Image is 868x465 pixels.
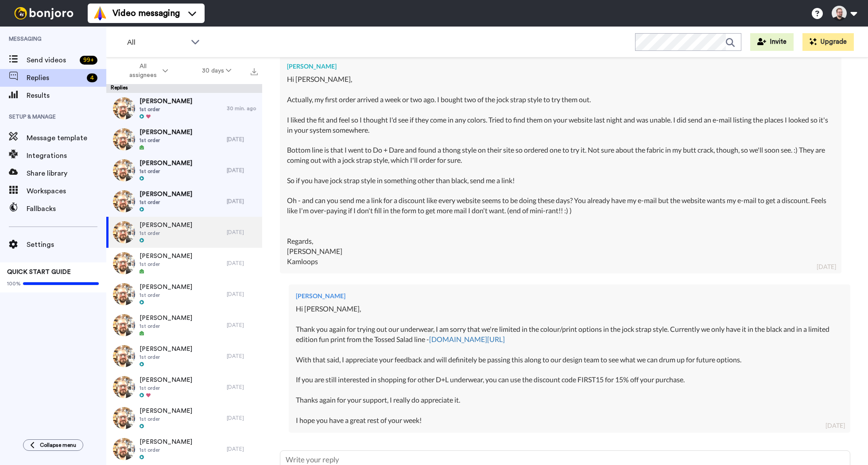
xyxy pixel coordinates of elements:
button: Export all results that match these filters now. [248,64,260,77]
a: [PERSON_NAME]1st order[DATE] [106,279,262,310]
span: 1st order [139,292,192,299]
div: Replies [106,84,262,93]
a: [PERSON_NAME]1st order[DATE] [106,403,262,434]
div: [DATE] [227,260,258,267]
span: [PERSON_NAME] [139,97,192,106]
span: Share library [27,168,106,179]
div: [DATE] [227,446,258,453]
span: 1st order [139,354,192,361]
span: [PERSON_NAME] [139,376,192,384]
span: Replies [27,73,83,83]
span: Integrations [27,150,106,161]
span: All [127,37,186,48]
div: [DATE] [227,384,258,391]
div: 99 + [80,56,97,65]
span: QUICK START GUIDE [7,269,71,275]
span: [PERSON_NAME] [139,314,192,323]
span: 1st order [139,106,192,113]
span: [PERSON_NAME] [139,221,192,230]
div: 30 min. ago [227,105,258,112]
span: Results [27,90,106,101]
div: [DATE] [825,421,845,430]
button: Upgrade [802,33,854,51]
span: [PERSON_NAME] [139,190,192,199]
span: 1st order [139,199,192,206]
span: Workspaces [27,186,106,196]
span: [PERSON_NAME] [139,159,192,168]
div: [DATE] [817,262,836,271]
button: Invite [750,33,794,51]
a: [PERSON_NAME]1st order[DATE] [106,124,262,155]
span: 100% [7,280,21,287]
span: Settings [27,239,106,250]
button: 30 days [185,63,248,79]
img: efa524da-70a9-41f2-aa42-4cb2d5cfdec7-thumb.jpg [113,128,135,150]
img: efa524da-70a9-41f2-aa42-4cb2d5cfdec7-thumb.jpg [113,190,135,212]
span: 1st order [139,261,192,268]
img: efa524da-70a9-41f2-aa42-4cb2d5cfdec7-thumb.jpg [113,221,135,243]
span: [PERSON_NAME] [139,283,192,292]
div: [PERSON_NAME] [296,292,843,300]
img: efa524da-70a9-41f2-aa42-4cb2d5cfdec7-thumb.jpg [113,376,135,398]
div: [DATE] [227,322,258,329]
span: 1st order [139,415,192,423]
div: [PERSON_NAME] [287,62,834,71]
span: Video messaging [112,7,180,19]
a: [PERSON_NAME]1st order[DATE] [106,217,262,248]
span: 1st order [139,137,192,144]
a: [PERSON_NAME]1st order[DATE] [106,341,262,372]
img: efa524da-70a9-41f2-aa42-4cb2d5cfdec7-thumb.jpg [113,407,135,429]
img: efa524da-70a9-41f2-aa42-4cb2d5cfdec7-thumb.jpg [113,345,135,367]
span: [PERSON_NAME] [139,407,192,415]
img: bj-logo-header-white.svg [11,7,77,19]
a: [DOMAIN_NAME][URL] [429,335,505,343]
span: Fallbacks [27,204,106,214]
img: efa524da-70a9-41f2-aa42-4cb2d5cfdec7-thumb.jpg [113,252,135,274]
img: efa524da-70a9-41f2-aa42-4cb2d5cfdec7-thumb.jpg [113,438,135,460]
span: Message template [27,133,106,143]
span: 1st order [139,168,192,175]
button: All assignees [108,58,185,83]
a: [PERSON_NAME]1st order[DATE] [106,186,262,217]
span: [PERSON_NAME] [139,128,192,137]
a: [PERSON_NAME]1st order[DATE] [106,434,262,465]
span: 1st order [139,446,192,453]
span: 1st order [139,384,192,392]
a: [PERSON_NAME]1st order[DATE] [106,372,262,403]
img: export.svg [251,68,258,75]
span: 1st order [139,323,192,330]
div: Hi [PERSON_NAME], Actually, my first order arrived a week or two ago. I bought two of the jock st... [287,74,834,266]
span: [PERSON_NAME] [139,345,192,354]
span: Send videos [27,55,76,65]
img: efa524da-70a9-41f2-aa42-4cb2d5cfdec7-thumb.jpg [113,159,135,181]
a: [PERSON_NAME]1st order30 min. ago [106,93,262,124]
a: [PERSON_NAME]1st order[DATE] [106,310,262,341]
div: 4 [87,73,97,82]
span: All assignees [125,62,161,80]
span: Collapse menu [40,442,76,449]
div: [DATE] [227,291,258,298]
a: [PERSON_NAME]1st order[DATE] [106,248,262,279]
img: efa524da-70a9-41f2-aa42-4cb2d5cfdec7-thumb.jpg [113,314,135,336]
div: [DATE] [227,167,258,174]
button: Collapse menu [23,439,83,451]
span: [PERSON_NAME] [139,438,192,446]
img: vm-color.svg [93,6,107,20]
div: [DATE] [227,415,258,422]
img: efa524da-70a9-41f2-aa42-4cb2d5cfdec7-thumb.jpg [113,97,135,119]
div: Hi [PERSON_NAME], Thank you again for trying out our underwear, I am sorry that we're limited in ... [296,304,843,425]
span: 1st order [139,230,192,237]
img: efa524da-70a9-41f2-aa42-4cb2d5cfdec7-thumb.jpg [113,283,135,305]
div: [DATE] [227,353,258,360]
div: [DATE] [227,198,258,205]
div: [DATE] [227,229,258,236]
a: [PERSON_NAME]1st order[DATE] [106,155,262,186]
div: [DATE] [227,136,258,143]
span: [PERSON_NAME] [139,252,192,261]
